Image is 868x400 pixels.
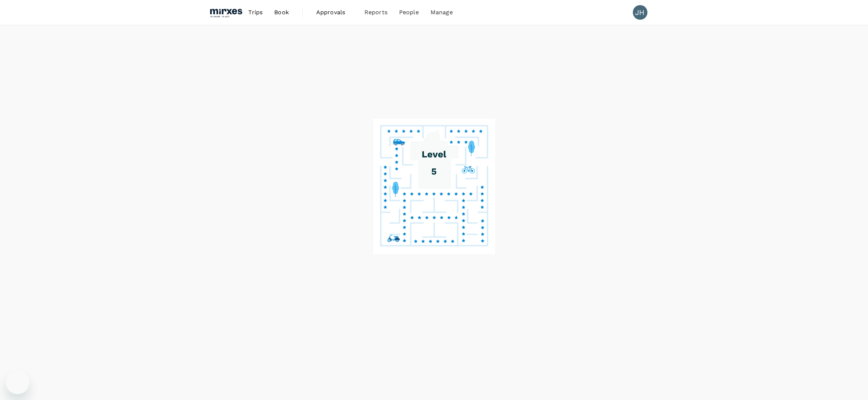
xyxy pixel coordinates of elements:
iframe: Button to launch messaging window [6,371,29,394]
span: Book [274,8,289,17]
span: People [399,8,419,17]
img: Mirxes Holding Pte Ltd [209,4,243,20]
span: Reports [364,8,387,17]
div: JH [633,5,647,20]
span: Manage [431,8,453,17]
span: Approvals [316,8,353,17]
span: Trips [248,8,263,17]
